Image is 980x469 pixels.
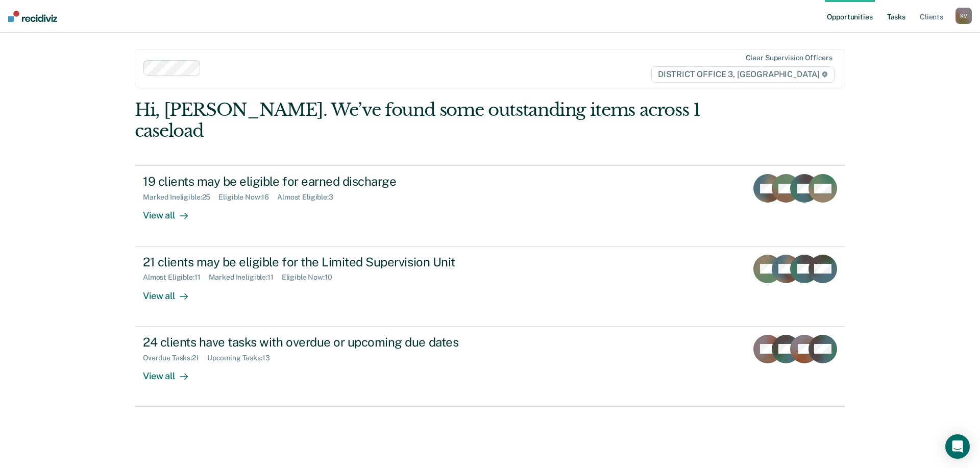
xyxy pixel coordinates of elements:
img: Recidiviz [8,11,57,22]
span: DISTRICT OFFICE 3, [GEOGRAPHIC_DATA] [651,66,835,83]
button: KV [955,8,972,24]
div: View all [143,282,200,302]
div: Clear supervision officers [746,54,832,62]
div: View all [143,202,200,221]
div: View all [143,362,200,382]
div: Open Intercom Messenger [945,434,970,459]
a: 24 clients have tasks with overdue or upcoming due datesOverdue Tasks:21Upcoming Tasks:13View all [135,327,845,407]
div: Almost Eligible : 11 [143,273,209,282]
a: 19 clients may be eligible for earned dischargeMarked Ineligible:25Eligible Now:16Almost Eligible... [135,165,845,246]
a: 21 clients may be eligible for the Limited Supervision UnitAlmost Eligible:11Marked Ineligible:11... [135,246,845,327]
div: 24 clients have tasks with overdue or upcoming due dates [143,335,501,350]
div: 21 clients may be eligible for the Limited Supervision Unit [143,255,501,269]
div: 19 clients may be eligible for earned discharge [143,174,501,189]
div: K V [955,8,972,24]
div: Marked Ineligible : 11 [209,273,282,282]
div: Upcoming Tasks : 13 [207,354,278,362]
div: Eligible Now : 10 [282,273,340,282]
div: Marked Ineligible : 25 [143,193,218,202]
div: Eligible Now : 16 [218,193,277,202]
div: Almost Eligible : 3 [277,193,341,202]
div: Hi, [PERSON_NAME]. We’ve found some outstanding items across 1 caseload [135,100,703,141]
div: Overdue Tasks : 21 [143,354,207,362]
